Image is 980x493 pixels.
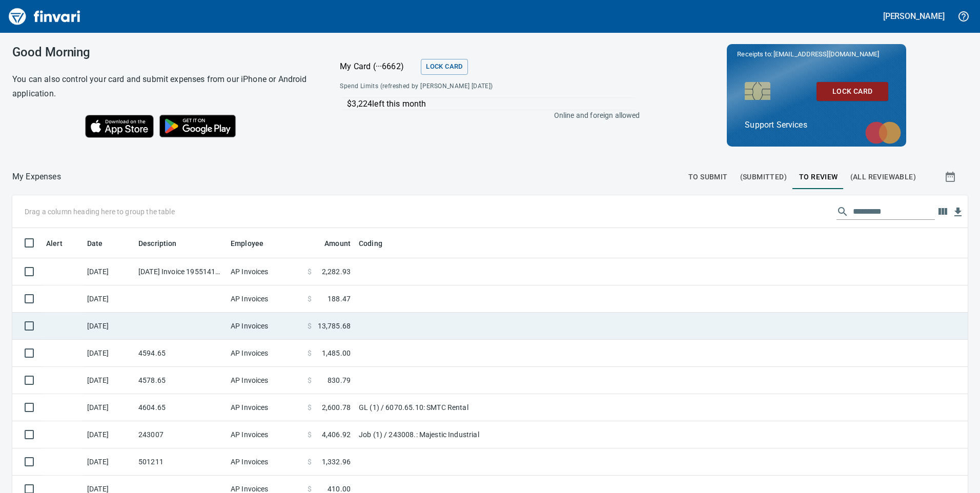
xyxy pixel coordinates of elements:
[322,429,351,440] span: 4,406.92
[134,367,227,394] td: 4578.65
[85,115,154,138] img: Download on the App Store
[231,237,263,250] span: Employee
[25,207,175,217] p: Drag a column heading here to group the table
[227,313,303,340] td: AP Invoices
[134,421,227,448] td: 243007
[227,367,303,394] td: AP Invoices
[12,171,61,183] p: My Expenses
[740,171,787,183] span: (Submitted)
[322,348,351,358] span: 1,485.00
[83,394,134,421] td: [DATE]
[328,294,351,304] span: 188.47
[825,85,880,98] span: Lock Card
[883,11,945,22] h5: [PERSON_NAME]
[12,45,314,59] h3: Good Morning
[355,421,611,448] td: Job (1) / 243008.: Majestic Industrial
[134,448,227,476] td: 501211
[134,394,227,421] td: 4604.65
[87,237,116,250] span: Date
[328,375,351,385] span: 830.79
[308,375,312,385] span: $
[860,116,906,149] img: mastercard.svg
[308,294,312,304] span: $
[688,171,728,183] span: To Submit
[737,49,896,59] p: Receipts to:
[154,109,242,143] img: Get it on Google Play
[227,285,303,313] td: AP Invoices
[308,457,312,467] span: $
[322,402,351,413] span: 2,600.78
[134,340,227,367] td: 4594.65
[322,266,351,277] span: 2,282.93
[308,266,312,277] span: $
[332,110,640,120] p: Online and foreign allowed
[46,237,76,250] span: Alert
[227,394,303,421] td: AP Invoices
[308,321,312,331] span: $
[308,348,312,358] span: $
[227,421,303,448] td: AP Invoices
[935,204,950,219] button: Choose columns to display
[83,340,134,367] td: [DATE]
[6,4,83,29] img: Finvari
[421,59,467,75] button: Lock Card
[227,258,303,285] td: AP Invoices
[138,237,177,250] span: Description
[227,448,303,476] td: AP Invoices
[799,171,838,183] span: To Review
[87,237,103,250] span: Date
[318,321,351,331] span: 13,785.68
[83,367,134,394] td: [DATE]
[12,171,61,183] nav: breadcrumb
[134,258,227,285] td: [DATE] Invoice 195514110 from Uline Inc (1-24846)
[340,81,565,92] span: Spend Limits (refreshed by [PERSON_NAME] [DATE])
[935,165,968,189] button: Show transactions within a particular date range
[745,119,888,131] p: Support Services
[850,171,916,183] span: (All Reviewable)
[340,60,417,73] p: My Card (···6662)
[227,340,303,367] td: AP Invoices
[359,237,396,250] span: Coding
[46,237,63,250] span: Alert
[322,457,351,467] span: 1,332.96
[83,448,134,476] td: [DATE]
[12,72,314,101] h6: You can also control your card and submit expenses from our iPhone or Android application.
[83,313,134,340] td: [DATE]
[231,237,277,250] span: Employee
[83,258,134,285] td: [DATE]
[308,402,312,413] span: $
[308,429,312,440] span: $
[83,285,134,313] td: [DATE]
[355,394,611,421] td: GL (1) / 6070.65.10: SMTC Rental
[138,237,190,250] span: Description
[359,237,382,250] span: Coding
[950,204,966,220] button: Download Table
[881,8,947,24] button: [PERSON_NAME]
[311,237,351,250] span: Amount
[816,82,888,101] button: Lock Card
[83,421,134,448] td: [DATE]
[772,49,880,59] span: [EMAIL_ADDRESS][DOMAIN_NAME]
[324,237,351,250] span: Amount
[426,61,462,73] span: Lock Card
[347,98,635,110] p: $3,224 left this month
